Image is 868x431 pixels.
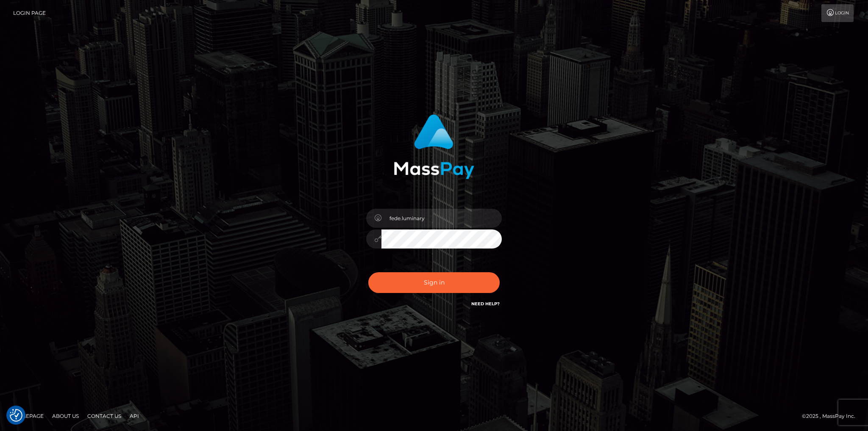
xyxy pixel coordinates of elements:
[821,4,854,22] a: Login
[10,409,22,422] button: Consent Preferences
[49,409,82,423] a: About Us
[126,409,142,423] a: API
[10,409,22,422] img: Revisit consent button
[13,4,46,22] a: Login Page
[368,272,500,293] button: Sign in
[394,114,474,179] img: MassPay Login
[9,409,47,423] a: Homepage
[84,409,125,423] a: Contact Us
[471,301,500,307] a: Need Help?
[381,209,502,228] input: Username...
[802,412,862,421] div: © 2025 , MassPay Inc.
